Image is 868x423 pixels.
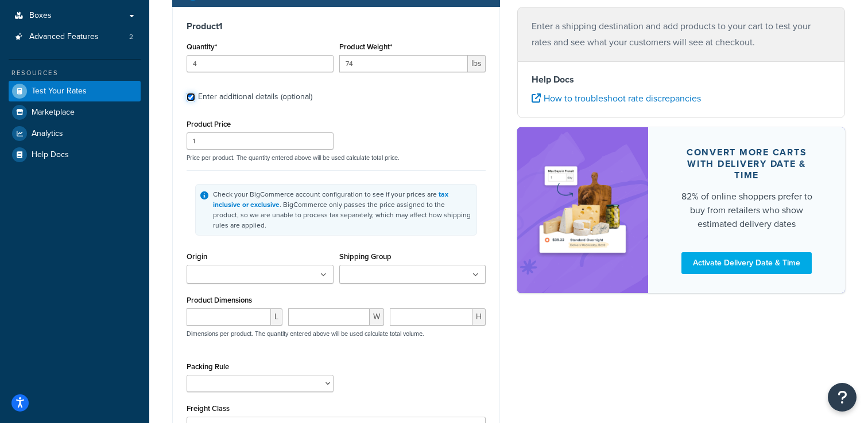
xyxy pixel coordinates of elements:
label: Packing Rule [187,362,229,371]
p: Enter a shipping destination and add products to your cart to test your rates and see what your c... [532,18,831,50]
label: Shipping Group [339,252,392,261]
a: tax inclusive or exclusive [213,189,448,210]
span: Advanced Features [29,32,99,42]
span: W [370,308,384,326]
span: Test Your Rates [32,87,87,96]
a: Advanced Features2 [9,26,141,48]
p: Price per product. The quantity entered above will be used calculate total price. [184,154,489,162]
h4: Help Docs [532,73,831,87]
h3: Product 1 [187,21,486,32]
div: 82% of online shoppers prefer to buy from retailers who show estimated delivery dates [676,190,817,231]
span: Marketplace [32,108,75,117]
div: Convert more carts with delivery date & time [676,147,817,181]
div: Enter additional details (optional) [198,89,312,105]
input: 0 [187,55,334,72]
div: Check your BigCommerce account configuration to see if your prices are . BigCommerce only passes ... [213,189,472,230]
li: Advanced Features [9,26,141,48]
span: lbs [468,55,486,72]
a: Help Docs [9,144,141,165]
a: Activate Delivery Date & Time [681,252,812,274]
input: Enter additional details (optional) [187,93,195,101]
span: L [271,308,282,326]
input: 0.00 [339,55,468,72]
div: Resources [9,68,141,78]
span: Boxes [29,11,52,21]
p: Dimensions per product. The quantity entered above will be used calculate total volume. [184,330,424,338]
a: Marketplace [9,102,141,123]
img: feature-image-ddt-36eae7f7280da8017bfb280eaccd9c446f90b1fe08728e4019434db127062ab4.png [534,144,631,276]
a: Analytics [9,123,141,144]
label: Origin [187,252,207,261]
label: Quantity* [187,42,217,51]
button: Open Resource Center [828,383,857,412]
a: Test Your Rates [9,81,141,101]
span: Help Docs [32,150,69,160]
a: Boxes [9,5,141,26]
label: Product Dimensions [187,296,252,304]
span: H [472,308,486,326]
a: How to troubleshoot rate discrepancies [532,92,701,105]
label: Product Price [187,120,231,128]
span: Analytics [32,129,63,139]
label: Product Weight* [339,42,392,51]
span: 2 [129,32,133,42]
label: Freight Class [187,404,230,413]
